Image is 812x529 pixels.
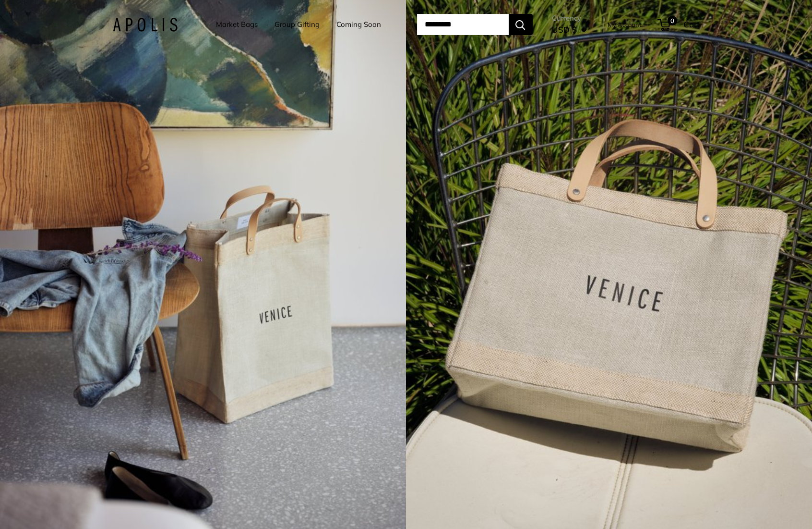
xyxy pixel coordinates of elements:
a: 0 Cart [658,17,700,32]
a: Market Bags [216,18,258,31]
span: Currency [552,12,587,25]
input: Search... [417,14,509,35]
a: Group Gifting [275,18,320,31]
button: Search [509,14,533,35]
button: USD $ [552,22,587,37]
span: 0 [667,16,677,25]
a: My Account [608,19,642,30]
a: Coming Soon [336,18,381,31]
span: Cart [683,19,700,29]
img: Apolis [113,18,178,32]
span: USD $ [552,25,577,35]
